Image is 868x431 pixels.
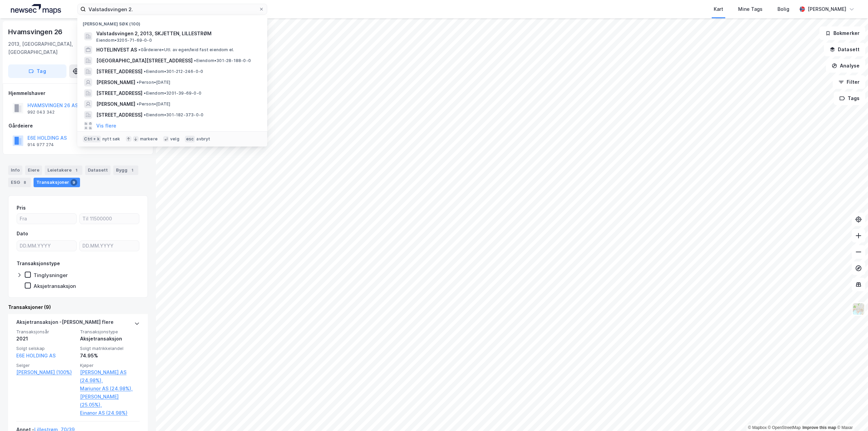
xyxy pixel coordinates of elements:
div: Eiere [25,165,42,175]
div: 1 [73,167,80,174]
span: Eiendom • 301-28-188-0-0 [194,58,251,63]
div: Info [8,165,22,175]
div: Ctrl + k [83,136,101,142]
div: 992 043 342 [27,110,55,115]
div: [PERSON_NAME] [808,5,846,13]
input: Fra [17,214,76,224]
input: DD.MM.YYYY [80,241,139,251]
a: Mariunor AS (24.98%), [80,385,140,393]
div: Hjemmelshaver [8,89,147,97]
a: E6E HOLDING AS [16,353,56,358]
button: Datasett [824,43,865,56]
div: Tinglysninger [34,272,68,278]
span: [PERSON_NAME] [96,78,135,86]
div: Mine Tags [738,5,763,13]
span: HOTELINVEST AS [96,46,137,54]
a: [PERSON_NAME] (100%) [16,368,76,376]
span: Solgt selskap [16,346,76,351]
span: • [144,91,146,96]
div: avbryt [196,136,210,142]
div: velg [170,136,179,142]
span: Eiendom • 3201-39-69-0-0 [144,91,201,96]
button: Tags [834,92,865,105]
span: Transaksjonstype [80,329,140,335]
div: esc [185,136,195,142]
span: • [144,112,146,117]
span: Solgt matrikkelandel [80,346,140,351]
div: 2013, [GEOGRAPHIC_DATA], [GEOGRAPHIC_DATA] [8,40,111,56]
a: Mapbox [748,425,767,430]
div: Datasett [85,165,111,175]
div: Aksjetransaksjon [34,283,76,289]
span: [STREET_ADDRESS] [96,67,142,76]
img: logo.a4113a55bc3d86da70a041830d287a7e.svg [11,4,61,14]
span: • [194,58,196,63]
input: Søk på adresse, matrikkel, gårdeiere, leietakere eller personer [86,4,259,14]
button: Analyse [826,59,865,73]
span: Selger [16,363,76,368]
a: [PERSON_NAME] AS (24.98%), [80,368,140,385]
input: Til 11500000 [80,214,139,224]
button: Filter [833,75,865,89]
div: Kart [714,5,723,13]
span: • [137,101,139,106]
a: [PERSON_NAME] (25.05%), [80,393,140,409]
div: markere [140,136,158,142]
div: Bygg [113,165,138,175]
a: Improve this map [803,425,836,430]
span: Eiendom • 301-182-373-0-0 [144,112,203,118]
div: Gårdeiere [8,122,147,130]
div: Pris [17,204,26,212]
input: DD.MM.YYYY [17,241,76,251]
iframe: Chat Widget [834,398,868,431]
span: Eiendom • 3205-71-69-0-0 [96,38,152,43]
div: 9 [71,179,77,186]
div: Hvamsvingen 26 [8,26,64,37]
span: Gårdeiere • Utl. av egen/leid fast eiendom el. [138,47,234,53]
div: Aksjetransaksjon [80,335,140,343]
div: Transaksjoner (9) [8,303,148,311]
span: [STREET_ADDRESS] [96,89,142,97]
span: Person • [DATE] [137,80,170,85]
div: [PERSON_NAME] søk (100) [77,16,267,28]
div: Leietakere [45,165,82,175]
span: [STREET_ADDRESS] [96,111,142,119]
span: Eiendom • 301-212-246-0-0 [144,69,203,74]
div: 2021 [16,335,76,343]
div: 1 [129,167,136,174]
span: Kjøper [80,363,140,368]
span: • [137,80,139,85]
div: 914 977 274 [27,142,54,148]
div: Dato [17,230,28,238]
div: nytt søk [102,136,120,142]
span: • [144,69,146,74]
a: Einanor AS (24.98%) [80,409,140,417]
div: Bolig [777,5,789,13]
span: [PERSON_NAME] [96,100,135,108]
div: 74.95% [80,352,140,360]
div: Transaksjoner [34,178,80,187]
button: Tag [8,64,66,78]
div: Aksjetransaksjon - [PERSON_NAME] flere [16,318,114,329]
span: Valstadsvingen 2, 2013, SKJETTEN, LILLESTRØM [96,30,259,38]
span: • [138,47,140,52]
span: Transaksjonsår [16,329,76,335]
button: Vis flere [96,122,116,130]
div: 8 [21,179,28,186]
div: Transaksjonstype [17,259,60,268]
img: Z [852,302,865,315]
div: ESG [8,178,31,187]
a: OpenStreetMap [768,425,801,430]
span: [GEOGRAPHIC_DATA][STREET_ADDRESS] [96,57,193,65]
button: Bokmerker [820,26,865,40]
span: Person • [DATE] [137,101,170,107]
